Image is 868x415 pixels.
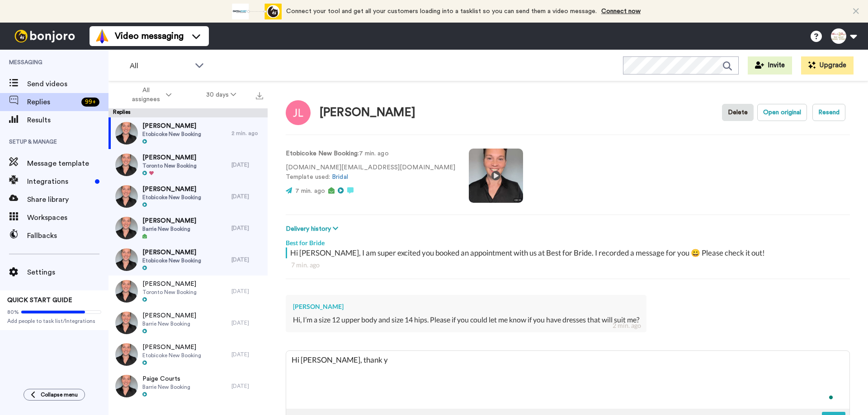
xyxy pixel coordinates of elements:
[286,8,597,14] span: Connect your tool and get all your customers loading into a tasklist so you can send them a video...
[130,61,190,71] span: All
[142,257,201,264] span: Etobicoke New Booking
[295,188,325,194] span: 7 min. ago
[108,275,268,307] a: [PERSON_NAME]Toronto New Booking[DATE]
[142,374,190,383] span: Paige Courts
[95,29,109,43] img: vm-color.svg
[115,122,138,145] img: 94a2fad4-1e06-4435-a6e2-a226c5426093-thumb.jpg
[142,280,197,289] span: [PERSON_NAME]
[613,321,641,330] div: 2 min. ago
[142,352,201,359] span: Etobicoke New Booking
[293,302,639,311] div: [PERSON_NAME]
[286,224,341,234] button: Delivery history
[142,131,201,138] span: Etobicoke New Booking
[27,230,108,241] span: Fallbacks
[108,117,268,149] a: [PERSON_NAME]Etobicoke New Booking2 min. ago
[757,104,807,121] button: Open original
[291,261,844,270] div: 7 min. ago
[142,162,197,169] span: Toronto New Booking
[812,104,845,121] button: Resend
[256,92,263,99] img: export.svg
[142,153,197,162] span: [PERSON_NAME]
[24,389,85,401] button: Collapse menu
[142,225,196,233] span: Barrie New Booking
[108,339,268,370] a: [PERSON_NAME]Etobicoke New Booking[DATE]
[286,150,358,157] strong: Etobicoke New Booking
[142,248,201,257] span: [PERSON_NAME]
[601,8,641,14] a: Connect now
[231,382,263,390] div: [DATE]
[231,288,263,295] div: [DATE]
[27,115,108,126] span: Results
[27,176,91,187] span: Integrations
[127,86,164,104] span: All assignees
[142,320,196,327] span: Barrie New Booking
[232,4,282,19] div: animation
[115,154,138,176] img: f4e70438-8d6e-4a84-b211-887d6acfb843-thumb.jpg
[801,56,854,75] button: Upgrade
[108,212,268,244] a: [PERSON_NAME]Barrie New Booking[DATE]
[115,375,138,397] img: 59303e20-5982-4737-aed3-ee89b3ccefb0-thumb.jpg
[11,30,79,42] img: bj-logo-header-white.svg
[293,315,639,325] div: Hi, I’m a size 12 upper body and size 14 hips. Please if you could let me know if you have dresse...
[108,108,268,117] div: Replies
[27,267,108,278] span: Settings
[115,30,184,42] span: Video messaging
[286,234,850,247] div: Best for Bride
[27,97,78,107] span: Replies
[27,158,108,169] span: Message template
[286,163,455,182] p: [DOMAIN_NAME][EMAIL_ADDRESS][DOMAIN_NAME] Template used:
[108,181,268,212] a: [PERSON_NAME]Etobicoke New Booking[DATE]
[231,319,263,326] div: [DATE]
[231,161,263,168] div: [DATE]
[142,216,196,225] span: [PERSON_NAME]
[110,82,189,107] button: All assignees
[27,194,108,205] span: Share library
[286,351,849,409] textarea: To enrich screen reader interactions, please activate Accessibility in Grammarly extension settings
[231,351,263,358] div: [DATE]
[115,312,138,334] img: 7fbcae61-9fbf-4d2f-99d2-5d5f0dc2ae18-thumb.jpg
[142,311,196,320] span: [PERSON_NAME]
[7,308,19,316] span: 80%
[7,317,101,325] span: Add people to task list/Integrations
[115,217,138,239] img: 0d322bcd-e2d2-4612-b70c-9646658d9d9a-thumb.jpg
[27,212,108,223] span: Workspaces
[253,88,266,102] button: Export all results that match these filters now.
[115,280,138,303] img: 324ca26f-d652-4a55-9183-4863e75223ac-thumb.jpg
[142,121,201,131] span: [PERSON_NAME]
[142,194,201,201] span: Etobicoke New Booking
[108,149,268,181] a: [PERSON_NAME]Toronto New Booking[DATE]
[81,98,99,107] div: 99 +
[7,297,72,303] span: QUICK START GUIDE
[142,185,201,194] span: [PERSON_NAME]
[332,174,348,180] a: Bridal
[722,104,754,121] button: Delete
[108,370,268,402] a: Paige CourtsBarrie New Booking[DATE]
[320,106,415,119] div: [PERSON_NAME]
[108,307,268,339] a: [PERSON_NAME]Barrie New Booking[DATE]
[286,100,311,125] img: Image of Jade Lewis
[231,256,263,263] div: [DATE]
[41,391,78,398] span: Collapse menu
[290,247,848,258] div: Hi [PERSON_NAME], I am super excited you booked an appointment with us at Best for Bride. I recor...
[142,383,190,391] span: Barrie New Booking
[231,224,263,232] div: [DATE]
[27,79,108,89] span: Send videos
[748,56,792,75] button: Invite
[115,343,138,366] img: b2cf5a6f-fb0c-471e-a6cc-2fcef953a911-thumb.jpg
[231,193,263,200] div: [DATE]
[142,343,201,352] span: [PERSON_NAME]
[115,248,138,271] img: 8a1051ef-e1f3-473a-a784-a8a198b0a1cd-thumb.jpg
[142,289,197,296] span: Toronto New Booking
[115,185,138,208] img: 9a7865db-0038-47f0-a783-8f8a193ffddc-thumb.jpg
[108,244,268,275] a: [PERSON_NAME]Etobicoke New Booking[DATE]
[231,130,263,137] div: 2 min. ago
[189,87,254,103] button: 30 days
[286,149,455,159] p: : 7 min. ago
